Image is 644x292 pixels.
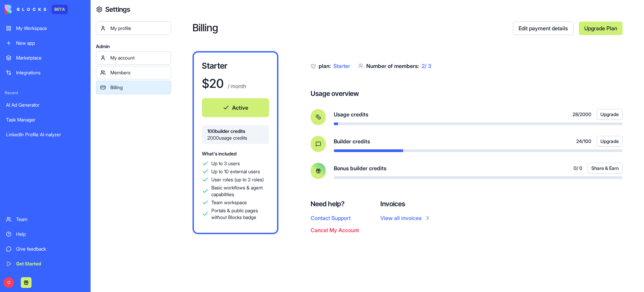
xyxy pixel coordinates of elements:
[2,213,89,226] a: Team
[574,165,582,172] span: 0 / 0
[422,63,431,69] span: 2 / 3
[2,66,89,79] a: Integrations
[513,22,574,35] a: Edit payment details
[2,90,89,96] span: Recent
[311,214,351,222] button: Contact Support
[96,66,171,79] a: Members
[311,89,359,98] h4: Usage overview
[16,54,85,61] div: Marketplace
[380,214,431,222] a: View all invoices
[202,98,269,117] button: Active
[3,277,14,288] span: G
[6,116,85,123] div: Task Manager
[211,168,260,175] span: Up to 10 external users
[2,257,89,270] a: Get Started
[207,135,264,141] span: 2000 usage credits
[202,61,269,71] h3: Starter
[211,199,247,206] span: Team workspace
[380,199,431,209] h4: Invoices
[2,51,89,65] a: Marketplace
[110,69,167,76] div: Members
[588,163,623,174] button: Share & Earn
[211,160,240,167] span: Up to 3 users
[96,51,171,65] a: My account
[110,25,167,32] div: My profile
[16,246,85,252] div: Give feedback
[202,151,236,156] span: What's included
[573,111,591,118] span: 28 / 2000
[319,63,331,69] span: plan:
[211,176,264,183] span: User roles (up to 2 roles)
[334,110,368,118] span: Usage credits
[2,113,89,126] a: Task Manager
[6,102,85,108] div: AI Ad Generator
[311,199,359,209] h4: Need help?
[333,63,350,69] span: Starter
[110,54,167,61] div: My account
[579,22,623,35] a: Upgrade Plan
[16,40,85,46] div: New app
[2,98,89,112] a: AI Ad Generator
[597,136,623,147] button: Upgrade
[193,51,278,234] a: Starter$20 / monthActive100builder credits2000usage creditsWhat's includedUp to 3 usersUp to 10 e...
[334,137,370,145] span: Builder credits
[16,25,85,32] div: My Workspace
[193,22,513,35] h2: Billing
[2,22,89,35] a: My Workspace
[110,84,167,91] div: Billing
[202,77,224,90] h1: $ 20
[366,63,419,69] span: Number of members:
[96,22,171,35] a: My profile
[5,5,68,14] a: BETA
[2,242,89,256] a: Give feedback
[576,138,591,145] span: 24 / 100
[311,226,359,234] button: Cancel My Account
[16,231,85,238] div: Help
[597,109,623,120] button: Upgrade
[16,260,85,267] div: Get Started
[16,216,85,223] div: Team
[52,5,68,14] div: BETA
[211,207,269,221] span: Portals & public pages without Blocks badge
[16,69,85,76] div: Integrations
[6,131,85,138] div: LinkedIn Profile AI-nalyzer
[2,227,89,241] a: Help
[334,164,386,172] span: Bonus builder credits
[226,82,246,90] p: / month
[105,5,130,14] h4: Settings
[2,128,89,141] a: LinkedIn Profile AI-nalyzer
[2,36,89,50] a: New app
[211,184,269,198] span: Basic workflows & agent capabilities
[5,5,46,14] img: logo
[96,81,171,94] a: Billing
[207,128,264,135] span: 100 builder credits
[96,43,171,50] span: Admin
